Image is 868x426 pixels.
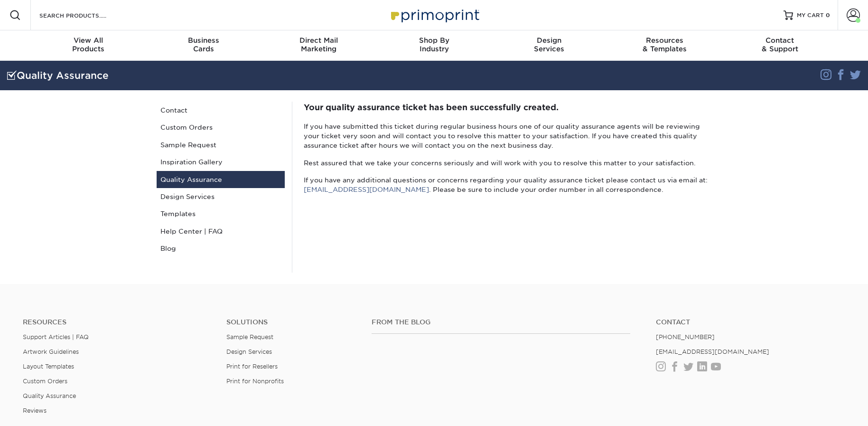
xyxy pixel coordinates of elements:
a: [PHONE_NUMBER] [656,333,715,341]
span: View All [31,36,146,45]
a: Design Services [157,188,285,205]
img: Primoprint [387,5,482,25]
a: Layout Templates [23,363,74,370]
a: Contact [157,102,285,119]
a: Contact [656,318,845,326]
h4: From the Blog [372,318,631,326]
a: Quality Assurance [157,171,285,188]
a: Quality Assurance [23,392,76,399]
a: Contact& Support [722,30,838,61]
a: Custom Orders [23,378,67,385]
span: 0 [826,12,830,19]
a: Support Articles | FAQ [23,333,89,341]
div: Industry [376,36,492,53]
div: Marketing [261,36,376,53]
span: Direct Mail [261,36,376,45]
span: Business [146,36,261,45]
a: Print for Nonprofits [226,378,284,385]
span: Resources [607,36,722,45]
a: Help Center | FAQ [157,223,285,240]
a: Resources& Templates [607,30,722,61]
span: Design [492,36,607,45]
a: [EMAIL_ADDRESS][DOMAIN_NAME] [304,186,429,193]
a: Sample Request [226,333,273,341]
input: SEARCH PRODUCTS..... [38,9,131,21]
a: DesignServices [492,30,607,61]
a: [EMAIL_ADDRESS][DOMAIN_NAME] [656,348,769,355]
a: Reviews [23,407,47,414]
p: If you have submitted this ticket during regular business hours one of our quality assurance agen... [304,122,708,151]
div: Cards [146,36,261,53]
a: View AllProducts [31,30,146,61]
h4: Resources [23,318,212,326]
a: Direct MailMarketing [261,30,376,61]
strong: Your quality assurance ticket has been successfully created. [304,103,559,112]
div: & Support [722,36,838,53]
span: MY CART [797,11,824,19]
a: Custom Orders [157,119,285,136]
a: Sample Request [157,136,285,153]
a: Artwork Guidelines [23,348,79,355]
div: & Templates [607,36,722,53]
a: Design Services [226,348,272,355]
a: BusinessCards [146,30,261,61]
div: Products [31,36,146,53]
h4: Solutions [226,318,357,326]
a: Blog [157,240,285,257]
span: Shop By [376,36,492,45]
a: Inspiration Gallery [157,153,285,170]
p: Rest assured that we take your concerns seriously and will work with you to resolve this matter t... [304,158,708,168]
a: Shop ByIndustry [376,30,492,61]
div: Services [492,36,607,53]
a: Print for Resellers [226,363,278,370]
p: If you have any additional questions or concerns regarding your quality assurance ticket please c... [304,175,708,195]
a: Templates [157,205,285,222]
span: Contact [722,36,838,45]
